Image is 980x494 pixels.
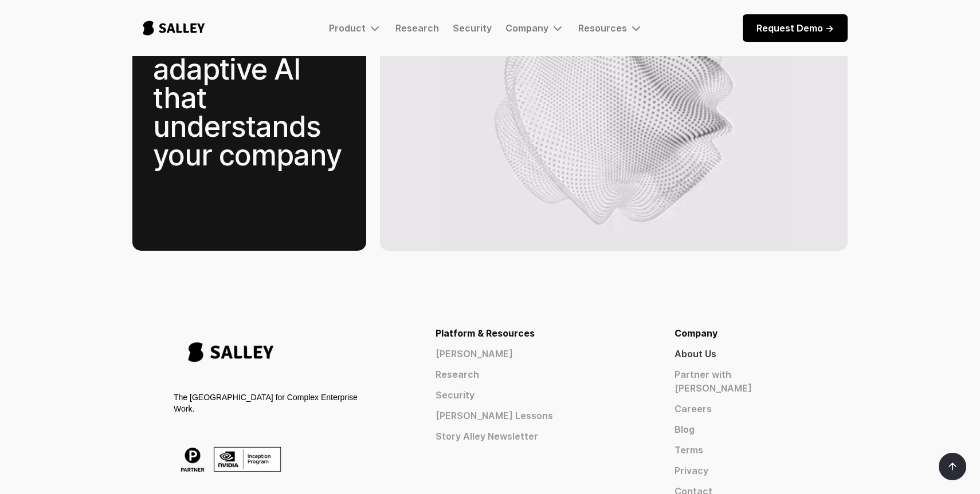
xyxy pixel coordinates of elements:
[505,22,548,34] div: Company
[675,367,806,395] a: Partner with [PERSON_NAME]
[578,21,643,35] div: Resources
[675,464,806,477] a: Privacy
[395,22,439,34] a: Research
[505,21,565,35] div: Company
[436,367,633,381] a: Research
[453,22,492,34] a: Security
[675,443,806,457] a: Terms
[675,347,806,361] a: About Us
[578,22,627,34] div: Resources
[675,326,806,340] div: Company
[436,429,633,443] a: Story Alley Newsletter
[436,388,633,402] a: Security
[174,392,362,414] div: The [GEOGRAPHIC_DATA] for Complex Enterprise Work.
[436,326,633,340] div: Platform & Resources
[436,347,633,361] a: [PERSON_NAME]
[132,9,215,47] a: home
[329,21,382,35] div: Product
[675,422,806,436] a: Blog
[329,22,366,34] div: Product
[436,409,633,422] a: [PERSON_NAME] Lessons
[675,402,806,416] a: Careers
[743,14,848,42] a: Request Demo ->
